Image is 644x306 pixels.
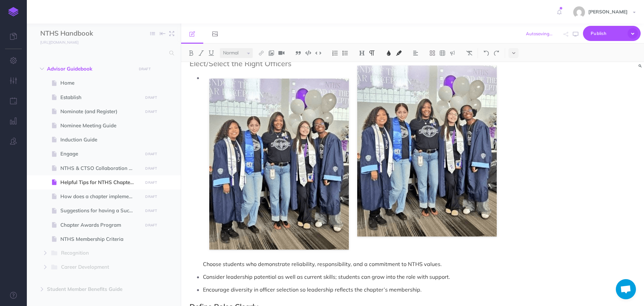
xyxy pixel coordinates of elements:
[208,50,214,56] img: Underline button
[396,50,402,56] img: Text background color button
[145,209,157,213] small: DRAFT
[145,110,157,114] small: DRAFT
[359,50,365,56] img: Headings dropdown button
[60,107,141,116] span: Nominate (and Register)
[145,223,157,227] small: DRAFT
[305,50,311,55] img: Code block button
[357,65,497,236] img: OQJAw02nm8RwB7AXGkHb.png
[369,50,375,56] img: Paragraph button
[143,193,160,201] button: DRAFT
[258,50,264,56] img: Link button
[145,95,157,100] small: DRAFT
[203,273,450,280] span: Consider leadership potential as well as current skills; students can grow into the role with sup...
[616,279,636,299] a: Open chat
[145,166,157,171] small: DRAFT
[143,221,160,229] button: DRAFT
[466,50,472,56] img: Clear styles button
[315,50,321,55] img: Inline code button
[413,50,419,56] img: Alignment dropdown menu button
[143,207,160,215] button: DRAFT
[332,50,338,56] img: Ordered list button
[278,50,284,56] img: Add video button
[143,108,160,116] button: DRAFT
[27,39,85,45] a: [URL][DOMAIN_NAME]
[40,40,78,45] small: [URL][DOMAIN_NAME]
[143,94,160,101] button: DRAFT
[143,179,160,186] button: DRAFT
[60,136,141,144] span: Induction Guide
[145,194,157,199] small: DRAFT
[439,50,445,56] img: Create table button
[60,192,141,201] span: How does a chapter implement the Core Four Objectives?
[591,28,624,39] span: Publish
[47,285,132,293] span: Student Member Benefits Guide
[8,7,18,16] img: logo-mark.svg
[40,47,165,59] input: Search
[342,50,348,56] img: Unordered list button
[268,50,274,56] img: Add image button
[143,165,160,172] button: DRAFT
[60,93,141,101] span: Establish
[526,31,552,36] span: Autosaving...
[61,249,130,258] span: Recognition
[60,221,141,229] span: Chapter Awards Program
[143,150,160,158] button: DRAFT
[190,59,291,68] span: Elect/Select the Right Officers
[60,122,141,130] span: Nominee Meeting Guide
[583,26,641,41] button: Publish
[198,50,204,56] img: Italic button
[449,50,455,56] img: Callout dropdown menu button
[145,152,157,156] small: DRAFT
[585,9,631,15] span: [PERSON_NAME]
[60,164,141,172] span: NTHS & CTSO Collaboration Guide
[60,178,141,186] span: Helpful Tips for NTHS Chapter Officers
[60,79,141,87] span: Home
[61,263,130,272] span: Career Development
[386,50,392,56] img: Text color button
[203,286,422,293] span: Encourage diversity in officer selection so leadership reflects the chapter’s membership.
[203,261,442,267] span: Choose students who demonstrate reliability, responsibility, and a commitment to NTHS values.
[483,50,489,56] img: Undo
[295,50,301,56] img: Blockquote button
[40,29,119,39] input: Documentation Name
[188,50,194,56] img: Bold button
[60,235,141,243] span: NTHS Membership Criteria
[47,65,132,73] span: Advisor Guidebook
[60,150,141,158] span: Engage
[139,67,151,71] small: DRAFT
[60,207,141,215] span: Suggestions for having a Successful Chapter
[136,65,153,73] button: DRAFT
[493,50,499,56] img: Redo
[145,180,157,185] small: DRAFT
[573,6,585,18] img: e15ca27c081d2886606c458bc858b488.jpg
